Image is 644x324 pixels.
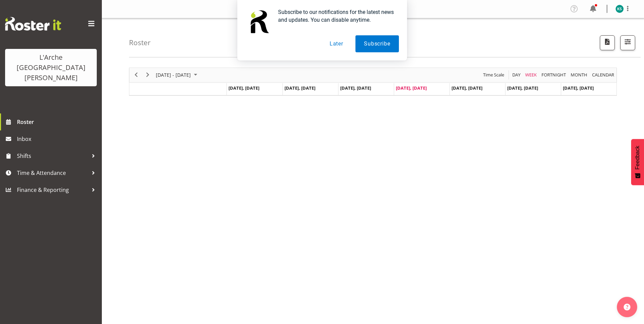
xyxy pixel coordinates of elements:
[511,71,522,79] button: Timeline Day
[540,71,567,79] button: Fortnight
[132,71,141,79] button: Previous
[355,35,399,52] button: Subscribe
[142,68,153,82] div: next period
[321,35,352,52] button: Later
[155,71,200,79] button: October 2025
[143,71,152,79] button: Next
[129,68,617,96] div: Timeline Week of October 2, 2025
[570,71,589,79] button: Timeline Month
[452,85,482,91] span: [DATE], [DATE]
[634,146,641,169] span: Feedback
[524,71,538,79] button: Timeline Week
[17,134,98,144] span: Inbox
[591,71,615,79] button: Month
[245,8,273,35] img: notification icon
[17,151,88,161] span: Shifts
[17,185,88,195] span: Finance & Reporting
[12,52,90,83] div: L'Arche [GEOGRAPHIC_DATA][PERSON_NAME]
[482,71,505,79] button: Time Scale
[631,139,644,185] button: Feedback - Show survey
[525,71,537,79] span: Week
[284,85,315,91] span: [DATE], [DATE]
[340,85,371,91] span: [DATE], [DATE]
[591,71,615,79] span: calendar
[396,85,427,91] span: [DATE], [DATE]
[155,71,191,79] span: [DATE] - [DATE]
[512,71,521,79] span: Day
[570,71,588,79] span: Month
[563,85,594,91] span: [DATE], [DATE]
[17,117,98,127] span: Roster
[624,304,630,310] img: help-xxl-2.png
[507,85,538,91] span: [DATE], [DATE]
[541,71,567,79] span: Fortnight
[153,68,201,82] div: Sep 29 - Oct 05, 2025
[228,85,259,91] span: [DATE], [DATE]
[273,8,399,24] div: Subscribe to our notifications for the latest news and updates. You can disable anytime.
[482,71,505,79] span: Time Scale
[130,68,142,82] div: previous period
[17,168,88,178] span: Time & Attendance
